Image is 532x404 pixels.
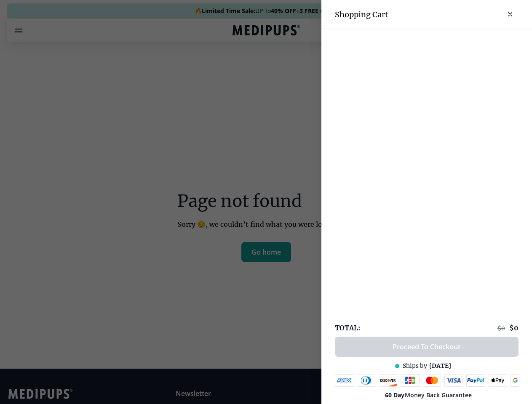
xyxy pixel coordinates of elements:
button: close-cart [502,6,519,23]
span: TOTAL: [335,323,360,332]
img: apple [489,374,507,387]
img: paypal [466,374,485,387]
img: amex [335,374,353,387]
img: mastercard [423,374,441,387]
img: diners-club [357,374,375,387]
span: Ships by [403,362,427,370]
span: [DATE] [429,362,451,370]
span: $ 0 [509,324,519,332]
img: jcb [401,374,420,387]
img: google [511,374,529,387]
strong: 60 Day [385,391,405,399]
img: discover [379,374,397,387]
span: $ 0 [497,324,505,332]
h3: Shopping Cart [335,10,388,19]
img: visa [444,374,463,387]
span: Money Back Guarantee [385,391,472,399]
